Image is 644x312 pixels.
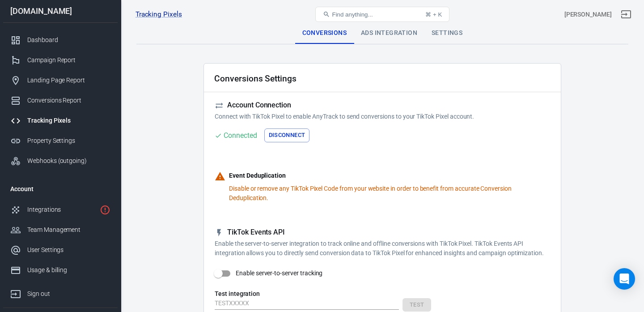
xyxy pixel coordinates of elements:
[3,7,118,15] div: [DOMAIN_NAME]
[229,171,550,184] p: Event Deduplication
[136,10,182,19] a: Tracking Pixels
[27,205,96,214] div: Integrations
[354,22,424,44] div: Ads Integration
[295,22,354,44] div: Conversions
[236,269,322,278] span: Enable server-to-server tracking
[27,76,110,85] div: Landing Page Report
[100,205,110,215] svg: 1 networks not verified yet
[3,30,118,50] a: Dashboard
[215,101,550,110] h5: Account Connection
[27,225,110,235] div: Team Management
[332,11,373,18] span: Find anything...
[424,22,470,44] div: Settings
[3,280,118,304] a: Sign out
[27,116,110,125] div: Tracking Pixels
[3,200,118,220] a: Integrations
[27,136,110,145] div: Property Settings
[425,11,442,18] div: ⌘ + K
[3,178,118,200] li: Account
[224,130,257,141] div: Connected
[3,50,118,70] a: Campaign Report
[27,96,110,105] div: Conversions Report
[614,268,635,290] div: Open Intercom Messenger
[27,245,110,255] div: User Settings
[3,70,118,90] a: Landing Page Report
[3,111,118,131] a: Tracking Pixels
[3,131,118,151] a: Property Settings
[27,265,110,275] div: Usage & billing
[215,298,399,310] input: TESTXXXXX
[229,184,550,203] p: Disable or remove any TikTok Pixel Code from your website in order to benefit from accurate Conve...
[27,56,110,65] div: Campaign Report
[215,239,550,258] p: Enable the server-to-server integration to track online and offline conversions with TikTok Pixel...
[264,128,310,142] button: Disconnect
[27,289,110,299] div: Sign out
[3,90,118,111] a: Conversions Report
[564,10,612,19] div: Account id: 0V08PxNB
[215,228,550,237] h5: TikTok Events API
[215,112,550,121] p: Connect with TikTok Pixel to enable AnyTrack to send conversions to your TikTok Pixel account.
[315,7,449,22] button: Find anything...⌘ + K
[3,260,118,280] a: Usage & billing
[215,289,550,298] h6: Test integration
[3,220,118,240] a: Team Management
[27,156,110,166] div: Webhooks (outgoing)
[27,35,110,45] div: Dashboard
[3,151,118,171] a: Webhooks (outgoing)
[615,4,637,25] a: Sign out
[214,74,297,83] h2: Conversions Settings
[3,240,118,260] a: User Settings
